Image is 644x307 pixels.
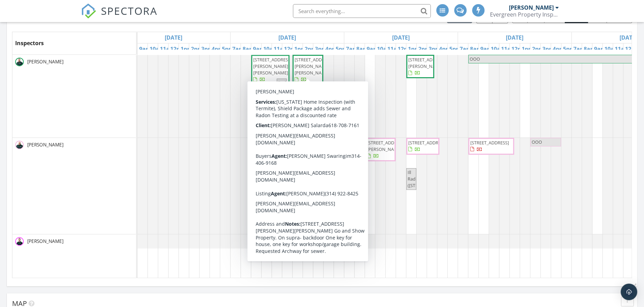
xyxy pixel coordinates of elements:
a: 5pm [220,43,236,54]
span: [STREET_ADDRESS][PERSON_NAME][PERSON_NAME] [295,57,333,76]
a: 11am [386,43,404,54]
a: 12pm [282,43,301,54]
a: 3pm [200,43,215,54]
a: Go to September 29, 2025 [277,32,298,43]
a: 4pm [210,43,225,54]
a: 11am [613,43,632,54]
a: 1pm [406,43,422,54]
span: [STREET_ADDRESS][PERSON_NAME] [367,140,406,152]
span: [PERSON_NAME] [26,141,65,148]
a: 2pm [417,43,432,54]
a: 4pm [551,43,566,54]
span: OOO [532,139,542,145]
a: 5pm [334,43,349,54]
a: Go to October 1, 2025 [504,32,525,43]
img: eric_ruden_8.png [15,58,24,66]
a: 8am [468,43,484,54]
span: [STREET_ADDRESS][US_STATE] [274,140,313,152]
a: 7am [231,43,246,54]
a: 12pm [510,43,528,54]
a: 1pm [520,43,535,54]
a: 11am [272,43,290,54]
span: SPECTORA [101,3,157,18]
a: 11am [499,43,518,54]
a: 9am [479,43,494,54]
a: 12pm [623,43,642,54]
span: Ill Radon ([STREET_ADDRESS]) [408,169,449,188]
a: 10am [262,43,280,54]
a: 10am [375,43,394,54]
a: SPECTORA [81,9,157,24]
div: [PERSON_NAME] [509,4,554,11]
a: 12pm [396,43,415,54]
a: 7am [572,43,587,54]
span: [STREET_ADDRESS][PERSON_NAME] [408,57,447,69]
a: 3pm [427,43,442,54]
a: Go to September 28, 2025 [163,32,184,43]
a: 7am [344,43,360,54]
a: Go to September 30, 2025 [390,32,411,43]
a: 9am [365,43,380,54]
span: [PERSON_NAME] [26,238,65,245]
a: 9am [592,43,608,54]
a: 8am [241,43,256,54]
a: 10am [489,43,508,54]
a: 1pm [179,43,194,54]
a: 5pm [561,43,577,54]
img: paul_frost_6.png [15,141,24,149]
a: 2pm [303,43,318,54]
a: 2pm [530,43,546,54]
a: 1pm [293,43,308,54]
div: Open Intercom Messenger [621,284,637,300]
a: 12pm [168,43,187,54]
a: 8am [355,43,370,54]
a: 5pm [448,43,463,54]
a: 8am [582,43,597,54]
a: 10am [148,43,166,54]
img: The Best Home Inspection Software - Spectora [81,3,96,19]
div: Evergreen Property Inspectors [490,11,559,18]
a: Go to October 2, 2025 [618,32,639,43]
span: [PERSON_NAME] [26,58,65,65]
span: Inspectors [15,39,44,47]
input: Search everything... [293,4,431,18]
a: 7am [458,43,473,54]
a: 9am [251,43,267,54]
a: 10am [603,43,621,54]
a: 3pm [541,43,556,54]
span: [STREET_ADDRESS] [470,140,509,146]
a: 2pm [189,43,205,54]
span: [STREET_ADDRESS] [408,140,447,146]
a: 11am [158,43,177,54]
a: 4pm [437,43,453,54]
span: [STREET_ADDRESS][PERSON_NAME][PERSON_NAME] [253,57,292,76]
span: OOO [470,56,480,62]
span: [STREET_ADDRESS][PERSON_NAME] [295,140,333,152]
a: 9am [137,43,153,54]
span: [STREET_ADDRESS][PERSON_NAME] [253,140,292,152]
span: [STREET_ADDRESS] [264,140,302,146]
span: Radon Pick Up ([STREET_ADDRESS][PERSON_NAME]) [278,80,318,112]
a: 3pm [313,43,329,54]
a: 4pm [324,43,339,54]
img: mark_horne_5.png [15,237,24,246]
